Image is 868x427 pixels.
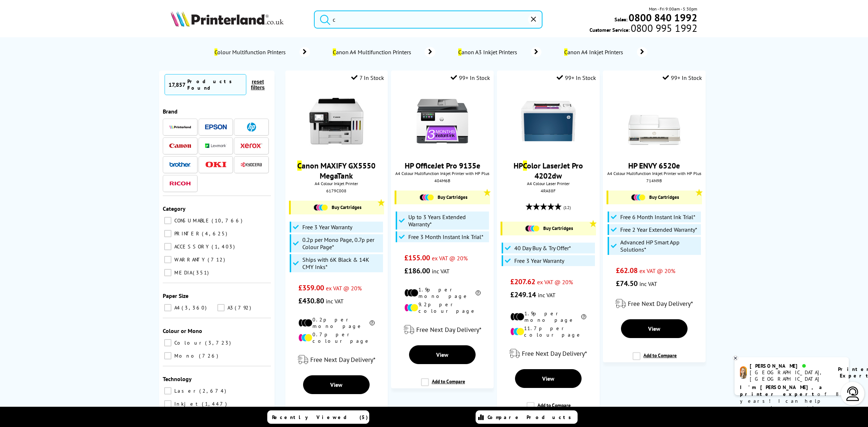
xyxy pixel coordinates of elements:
span: 351 [193,269,210,276]
span: Customer Service: [590,25,697,33]
span: Laser [173,388,199,394]
span: A3 [226,304,234,311]
span: Brand [163,108,178,115]
input: CONSUMABLE 10,766 [164,217,171,224]
input: Laser 2,674 [164,387,171,394]
span: Free 2 Year Extended Warranty* [620,226,697,233]
span: Free 3 Month Instant Ink Trial* [408,233,484,240]
img: amy-livechat.png [740,366,747,379]
img: Brother [169,162,191,167]
img: Xerox [241,143,262,148]
span: Buy Cartridges [332,204,361,210]
img: Cartridges [631,194,646,201]
div: modal_delivery [607,294,702,314]
span: inc VAT [538,291,556,299]
div: 6179C008 [291,188,382,193]
a: View [303,375,370,394]
span: Free Next Day Delivery* [416,325,481,334]
mark: C [564,48,567,56]
img: Printerland Logo [171,11,284,27]
div: 99+ In Stock [663,74,702,81]
span: 0.2p per Mono Page, 0.7p per Colour Page* [302,236,381,251]
span: A4 Colour Laser Printer [501,181,596,186]
span: inc VAT [639,280,657,287]
mark: C [214,48,217,56]
span: Buy Cartridges [438,194,467,200]
input: WARRANTY 712 [164,256,171,263]
span: Up to 3 Years Extended Warranty* [408,213,487,228]
span: 3,360 [182,304,208,311]
input: ACCESSORY 1,403 [164,243,171,250]
a: Buy Cartridges [612,194,698,201]
span: Free Next Day Delivery* [628,299,693,308]
a: Buy Cartridges [294,204,380,211]
input: MEDIA 351 [164,269,171,276]
span: £430.80 [298,296,324,306]
span: ex VAT @ 20% [326,285,362,292]
span: olour Multifunction Printers [213,48,289,56]
span: Mono [173,353,198,359]
span: Free Next Day Delivery* [522,349,587,358]
a: Buy Cartridges [400,194,486,201]
span: Free 3 Year Warranty [514,257,564,264]
a: View [515,369,582,388]
span: A4 [173,304,181,311]
img: Cartridges [314,204,328,211]
span: 3,723 [205,340,233,346]
span: View [330,381,342,388]
img: Kyocera [241,162,262,167]
span: £62.08 [616,266,638,275]
span: £249.14 [510,290,536,299]
span: Free Next Day Delivery* [310,355,375,364]
img: OKI [205,162,227,168]
input: A4 3,360 [164,304,171,311]
input: PRINTER 4,625 [164,230,171,237]
div: modal_delivery [501,343,596,364]
input: A3 792 [217,304,225,311]
a: HP ENVY 6520e [628,161,680,171]
span: Free 6 Month Instant Ink Trial* [620,213,695,221]
span: View [542,375,554,382]
span: WARRANTY [173,256,207,263]
span: (12) [563,201,571,214]
a: Canon MAXIFY GX5550 MegaTank [297,161,375,181]
span: anon A3 Inkjet Printers [457,48,520,56]
img: Printerland [169,125,191,129]
span: MEDIA [173,269,192,276]
a: Canon A4 Multifunction Printers [332,47,435,57]
b: 0800 840 1992 [629,11,697,24]
span: PRINTER [173,230,201,237]
span: £359.00 [298,283,324,293]
span: Buy Cartridges [543,225,573,231]
span: 712 [208,256,227,263]
span: Buy Cartridges [649,194,679,200]
li: 9.2p per colour page [404,301,481,314]
img: HP [247,123,256,132]
span: ex VAT @ 20% [537,278,573,286]
div: Products Found [187,78,242,91]
img: canon-maxify-gx5550-front-small.jpg [309,94,363,148]
div: [PERSON_NAME] [750,363,829,369]
span: 40 Day Buy & Try Offer* [514,244,571,252]
span: Free 3 Year Warranty [302,223,352,231]
img: HP-4202DN-Front-Main-Small.jpg [521,94,575,148]
span: £186.00 [404,266,430,276]
a: View [621,319,688,338]
mark: C [333,48,336,56]
span: Colour [173,340,204,346]
div: 7 In Stock [351,74,384,81]
li: 11.7p per colour page [510,325,587,338]
span: anon A4 Inkjet Printers [563,48,626,56]
span: 1,447 [202,401,229,407]
img: Cartridges [420,194,434,201]
span: Category [163,205,186,212]
div: modal_delivery [289,350,384,370]
span: ACCESSORY [173,243,211,250]
img: hp-officejet-pro-9135e-front-new-small.jpg [415,94,469,148]
input: Inkjet 1,447 [164,400,171,407]
li: 1.9p per mono page [510,310,587,323]
span: A4 Colour Multifunction Inkjet Printer with HP Plus [395,171,490,176]
span: £155.00 [404,253,430,262]
span: Technology [163,375,192,383]
span: Ships with 6K Black & 14K CMY Inks* [302,256,381,270]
